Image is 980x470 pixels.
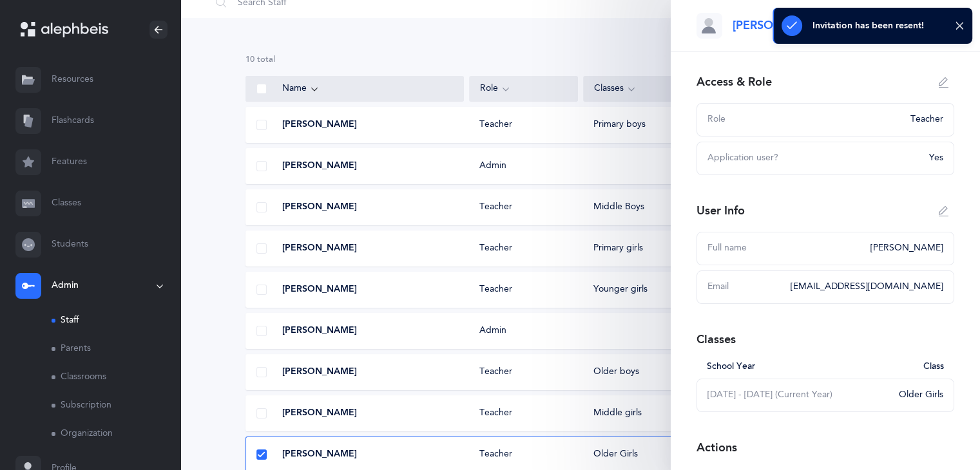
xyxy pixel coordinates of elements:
[245,54,916,66] div: 10
[707,281,783,294] div: Email
[282,118,357,131] span: [PERSON_NAME]
[52,335,180,363] a: Parents
[707,152,921,165] div: Application user?
[52,363,180,391] a: Classrooms
[903,113,943,126] div: Teacher
[783,281,943,294] div: [EMAIL_ADDRESS][DOMAIN_NAME]
[697,74,772,90] div: Access & Role
[707,361,916,373] div: School Year
[899,389,943,402] div: Older Girls
[469,366,578,379] div: Teacher
[52,391,180,420] a: Subscription
[916,406,965,455] iframe: Drift Widget Chat Controller
[282,160,357,173] span: [PERSON_NAME]
[707,389,891,402] div: [DATE] - [DATE] (Current Year)
[697,440,737,456] div: Actions
[593,283,648,296] div: Younger girls
[863,242,943,255] div: [PERSON_NAME]
[282,283,357,296] span: [PERSON_NAME]
[469,201,578,214] div: Teacher
[469,407,578,420] div: Teacher
[257,55,275,64] span: total
[812,21,924,31] div: Invitation has been resent!
[733,17,827,33] span: [PERSON_NAME]
[593,366,639,379] div: Older boys
[52,306,180,335] a: Staff
[469,118,578,131] div: Teacher
[282,366,357,379] span: [PERSON_NAME]
[593,448,638,461] div: Older Girls
[469,448,578,461] div: Teacher
[916,361,944,373] div: Class
[697,203,745,219] div: User Info
[282,407,357,420] span: [PERSON_NAME]
[469,160,578,173] div: Admin
[697,332,736,348] div: Classes
[282,82,453,96] div: Name
[929,153,943,163] span: Yes
[469,283,578,296] div: Teacher
[282,201,357,214] span: [PERSON_NAME]
[594,82,736,96] div: Classes
[282,448,357,461] span: [PERSON_NAME]
[593,118,646,131] div: Primary boys
[469,324,578,337] div: Admin
[469,242,578,255] div: Teacher
[593,201,644,214] div: Middle Boys
[707,113,903,126] div: Role
[593,407,642,420] div: Middle girls
[282,242,357,255] span: [PERSON_NAME]
[593,242,643,255] div: Primary girls
[282,324,357,337] span: [PERSON_NAME]
[707,242,863,255] div: Full name
[52,420,180,448] a: Organization
[480,82,568,96] div: Role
